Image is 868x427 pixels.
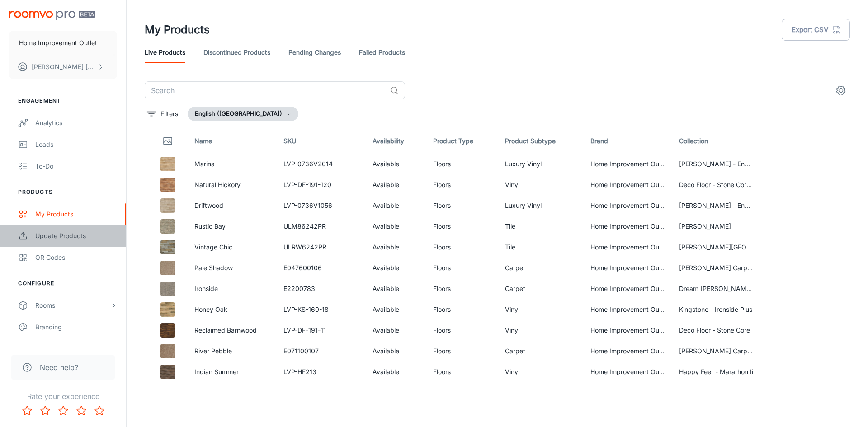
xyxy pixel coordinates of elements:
[672,382,761,403] td: Deco Floor - Stone Core Premium
[35,161,117,171] div: To-do
[782,19,850,41] button: Export CSV
[90,402,108,420] button: Rate 5 star
[36,402,54,420] button: Rate 2 star
[145,107,180,121] button: filter
[276,128,365,154] th: SKU
[35,344,117,354] div: Texts
[426,128,498,154] th: Product Type
[194,326,257,334] a: Reclaimed Barnwood
[365,174,426,195] td: Available
[583,341,672,361] td: Home Improvement Outlet
[672,195,761,216] td: [PERSON_NAME] - Endura Plus
[276,154,365,174] td: LVP-0736V2014
[583,361,672,382] td: Home Improvement Outlet
[365,237,426,258] td: Available
[194,285,218,292] a: Ironside
[365,361,426,382] td: Available
[72,402,90,420] button: Rate 4 star
[35,253,117,263] div: QR Codes
[426,278,498,299] td: Floors
[365,195,426,216] td: Available
[194,368,239,375] a: Indian Summer
[194,264,233,272] a: Pale Shadow
[54,402,72,420] button: Rate 3 star
[276,195,365,216] td: LVP-0736V1056
[9,55,117,79] button: [PERSON_NAME] [PERSON_NAME]
[194,202,223,209] a: Driftwood
[672,154,761,174] td: [PERSON_NAME] - Endura Plus
[426,382,498,403] td: Floors
[583,258,672,278] td: Home Improvement Outlet
[498,382,583,403] td: Vinyl
[160,109,178,119] p: Filters
[498,216,583,237] td: Tile
[498,341,583,361] td: Carpet
[672,361,761,382] td: Happy Feet - Marathon Ii
[276,320,365,341] td: LVP-DF-191-11
[498,237,583,258] td: Tile
[426,361,498,382] td: Floors
[145,81,386,99] input: Search
[583,216,672,237] td: Home Improvement Outlet
[194,160,215,168] a: Marina
[583,299,672,320] td: Home Improvement Outlet
[19,38,97,48] p: Home Improvement Outlet
[194,243,232,251] a: Vintage Chic
[359,42,405,63] a: Failed Products
[498,195,583,216] td: Luxury Vinyl
[35,300,110,310] div: Rooms
[583,174,672,195] td: Home Improvement Outlet
[672,278,761,299] td: Dream [PERSON_NAME] Carpet - Sweepstakes
[194,305,227,313] a: Honey Oak
[35,209,117,219] div: My Products
[365,154,426,174] td: Available
[276,216,365,237] td: ULM86242PR
[194,222,226,230] a: Rustic Bay
[194,347,232,355] a: River Pebble
[672,237,761,258] td: [PERSON_NAME][GEOGRAPHIC_DATA][PERSON_NAME]
[672,320,761,341] td: Deco Floor - Stone Core
[145,22,210,38] h1: My Products
[188,107,298,121] button: English ([GEOGRAPHIC_DATA])
[194,181,241,188] a: Natural Hickory
[426,174,498,195] td: Floors
[498,361,583,382] td: Vinyl
[276,237,365,258] td: ULRW6242PR
[583,128,672,154] th: Brand
[583,320,672,341] td: Home Improvement Outlet
[7,391,119,402] p: Rate your experience
[35,140,117,150] div: Leads
[832,81,850,99] button: settings
[426,154,498,174] td: Floors
[583,195,672,216] td: Home Improvement Outlet
[498,299,583,320] td: Vinyl
[672,299,761,320] td: Kingstone - Ironside Plus
[365,299,426,320] td: Available
[276,174,365,195] td: LVP-DF-191-120
[35,322,117,332] div: Branding
[40,362,78,373] span: Need help?
[426,299,498,320] td: Floors
[276,341,365,361] td: E071100107
[162,136,173,146] svg: Thumbnail
[426,320,498,341] td: Floors
[365,320,426,341] td: Available
[32,62,95,72] p: [PERSON_NAME] [PERSON_NAME]
[365,258,426,278] td: Available
[35,118,117,128] div: Analytics
[276,278,365,299] td: E2200783
[672,341,761,361] td: [PERSON_NAME] Carpet - Ride It Out
[187,128,276,154] th: Name
[203,42,270,63] a: Discontinued Products
[583,237,672,258] td: Home Improvement Outlet
[498,258,583,278] td: Carpet
[35,231,117,241] div: Update Products
[276,382,365,403] td: LVP-DF-160-49
[583,382,672,403] td: Home Improvement Outlet
[276,258,365,278] td: E047600106
[672,128,761,154] th: Collection
[672,216,761,237] td: [PERSON_NAME]
[365,278,426,299] td: Available
[583,154,672,174] td: Home Improvement Outlet
[672,258,761,278] td: [PERSON_NAME] Carpet - Ride It Out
